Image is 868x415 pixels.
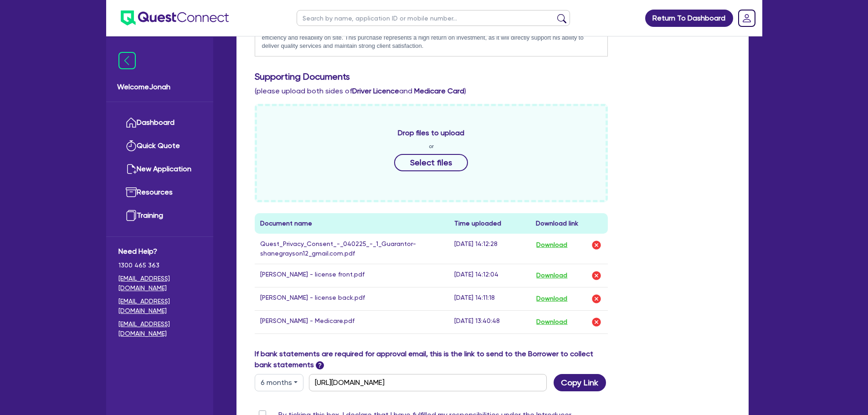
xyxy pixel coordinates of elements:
[118,297,201,316] a: [EMAIL_ADDRESS][DOMAIN_NAME]
[118,181,201,204] a: Resources
[118,134,201,158] a: Quick Quote
[645,10,733,27] a: Return To Dashboard
[255,310,449,333] td: [PERSON_NAME] - Medicare.pdf
[554,374,606,391] button: Copy Link
[126,140,137,151] img: quick-quote
[449,264,530,287] td: [DATE] 14:12:04
[297,10,570,26] input: Search by name, application ID or mobile number...
[118,319,201,338] a: [EMAIL_ADDRESS][DOMAIN_NAME]
[449,310,530,333] td: [DATE] 13:40:48
[255,213,449,234] th: Document name
[117,82,202,92] span: Welcome Jonah
[118,158,201,181] a: New Application
[126,187,137,198] img: resources
[591,240,602,251] img: delete-icon
[118,274,201,293] a: [EMAIL_ADDRESS][DOMAIN_NAME]
[530,213,608,234] th: Download link
[126,210,137,221] img: training
[591,317,602,328] img: delete-icon
[255,71,730,82] h3: Supporting Documents
[118,246,201,257] span: Need Help?
[449,213,530,234] th: Time uploaded
[449,287,530,310] td: [DATE] 14:11:18
[126,164,137,174] img: new-application
[255,264,449,287] td: [PERSON_NAME] - license front.pdf
[536,316,568,328] button: Download
[591,270,602,281] img: delete-icon
[536,293,568,305] button: Download
[255,348,608,370] label: If bank statements are required for approval email, this is the link to send to the Borrower to c...
[255,374,303,391] button: Dropdown toggle
[414,87,464,95] b: Medicare Card
[449,234,530,264] td: [DATE] 14:12:28
[536,239,568,251] button: Download
[429,142,434,150] span: or
[352,87,399,95] b: Driver Licence
[316,361,324,369] span: ?
[394,154,468,171] button: Select files
[118,204,201,227] a: Training
[118,111,201,134] a: Dashboard
[121,10,229,26] img: quest-connect-logo-blue
[118,52,136,69] img: icon-menu-close
[255,87,466,95] span: (please upload both sides of and )
[536,270,568,282] button: Download
[255,287,449,310] td: [PERSON_NAME] - license back.pdf
[735,6,759,30] a: Dropdown toggle
[255,234,449,264] td: Quest_Privacy_Consent_-_040225_-_1_Guarantor-shanegrayson12_gmail.com.pdf
[591,293,602,304] img: delete-icon
[398,128,464,138] span: Drop files to upload
[118,261,201,270] span: 1300 465 363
